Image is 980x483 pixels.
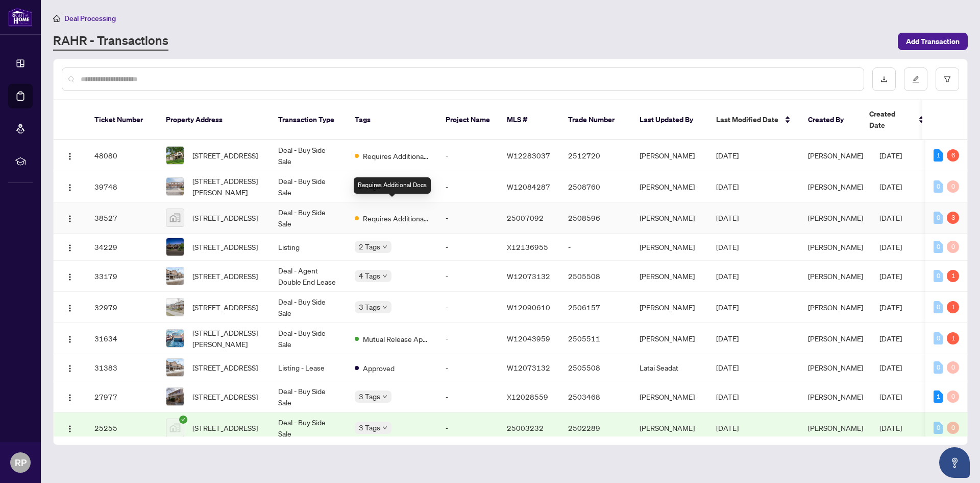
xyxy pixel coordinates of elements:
[560,261,631,292] td: 2505508
[708,100,800,140] th: Last Modified Date
[631,171,708,202] td: [PERSON_NAME]
[62,178,78,195] button: Logo
[934,212,943,224] div: 0
[631,100,708,140] th: Last Updated By
[192,362,258,373] span: [STREET_ADDRESS]
[382,244,387,249] span: down
[192,212,258,223] span: [STREET_ADDRESS]
[947,270,959,282] div: 1
[86,412,158,444] td: 25255
[363,150,429,162] span: Requires Additional Docs
[560,234,631,261] td: -
[947,241,959,253] div: 0
[15,455,27,470] span: RP
[716,392,739,401] span: [DATE]
[62,147,78,164] button: Logo
[347,100,437,140] th: Tags
[437,234,499,261] td: -
[166,147,184,164] img: thumbnail-img
[507,151,550,160] span: W12283037
[872,67,896,91] button: download
[192,150,258,161] span: [STREET_ADDRESS]
[62,210,78,226] button: Logo
[631,354,708,381] td: Latai Seadat
[53,15,60,22] span: home
[86,261,158,292] td: 33179
[166,267,184,285] img: thumbnail-img
[716,271,739,281] span: [DATE]
[86,171,158,202] td: 39748
[934,270,943,282] div: 0
[808,334,863,343] span: [PERSON_NAME]
[270,202,347,234] td: Deal - Buy Side Sale
[631,140,708,171] td: [PERSON_NAME]
[270,234,347,261] td: Listing
[560,140,631,171] td: 2512720
[354,177,431,194] div: Requires Additional Docs
[936,67,959,91] button: filter
[179,416,187,424] span: check-circle
[499,100,560,140] th: MLS #
[437,140,499,171] td: -
[62,359,78,376] button: Logo
[560,354,631,381] td: 2505508
[363,333,429,344] span: Mutual Release Approved
[808,392,863,401] span: [PERSON_NAME]
[934,332,943,344] div: 0
[947,361,959,374] div: 0
[879,363,902,372] span: [DATE]
[166,178,184,195] img: thumbnail-img
[86,202,158,234] td: 38527
[62,420,78,436] button: Logo
[560,171,631,202] td: 2508760
[382,273,387,279] span: down
[437,412,499,444] td: -
[716,114,778,125] span: Last Modified Date
[66,335,74,343] img: Logo
[359,270,380,282] span: 4 Tags
[507,363,550,372] span: W12073132
[166,419,184,436] img: thumbnail-img
[808,213,863,222] span: [PERSON_NAME]
[906,33,960,50] span: Add Transaction
[359,301,380,313] span: 3 Tags
[507,242,548,251] span: X12136955
[879,242,902,251] span: [DATE]
[507,271,550,281] span: W12073132
[861,100,933,140] th: Created Date
[270,323,347,354] td: Deal - Buy Side Sale
[437,323,499,354] td: -
[808,423,863,432] span: [PERSON_NAME]
[192,175,262,198] span: [STREET_ADDRESS][PERSON_NAME]
[62,299,78,315] button: Logo
[270,412,347,444] td: Deal - Buy Side Sale
[166,298,184,316] img: thumbnail-img
[716,213,739,222] span: [DATE]
[270,354,347,381] td: Listing - Lease
[869,108,912,131] span: Created Date
[166,388,184,405] img: thumbnail-img
[560,323,631,354] td: 2505511
[192,241,258,252] span: [STREET_ADDRESS]
[507,213,544,222] span: 25007092
[947,332,959,344] div: 1
[947,149,959,162] div: 6
[66,425,74,433] img: Logo
[879,271,902,281] span: [DATE]
[880,76,888,83] span: download
[560,292,631,323] td: 2506157
[192,327,262,350] span: [STREET_ADDRESS][PERSON_NAME]
[716,151,739,160] span: [DATE]
[879,303,902,312] span: [DATE]
[66,183,74,192] img: Logo
[363,362,395,374] span: Approved
[66,152,74,160] img: Logo
[808,303,863,312] span: [PERSON_NAME]
[359,390,380,402] span: 3 Tags
[507,423,544,432] span: 25003232
[66,394,74,402] img: Logo
[934,149,943,162] div: 1
[631,381,708,412] td: [PERSON_NAME]
[437,354,499,381] td: -
[947,212,959,224] div: 3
